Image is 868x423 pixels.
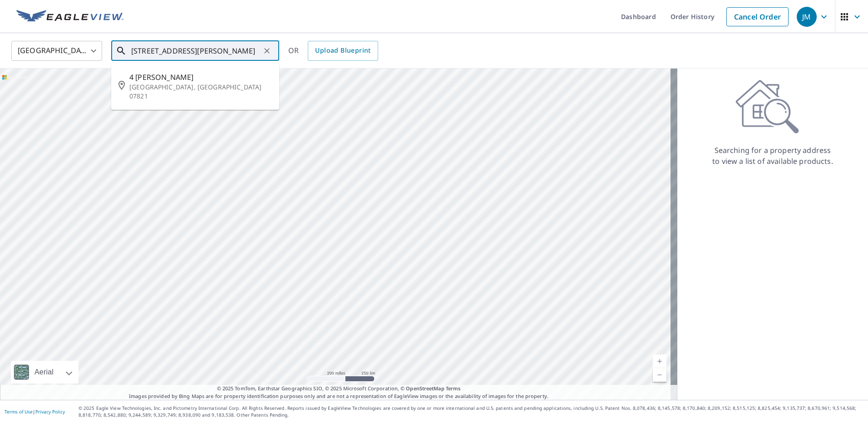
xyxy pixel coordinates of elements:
[11,38,102,64] div: [GEOGRAPHIC_DATA]
[315,45,370,56] span: Upload Blueprint
[79,405,863,418] p: © 2025 Eagle View Technologies, Inc. and Pictometry International Corp. All Rights Reserved. Repo...
[653,368,666,382] a: Current Level 5, Zoom Out
[5,408,33,415] a: Terms of Use
[653,354,666,368] a: Current Level 5, Zoom In
[129,83,272,101] p: [GEOGRAPHIC_DATA], [GEOGRAPHIC_DATA] 07821
[406,385,444,392] a: OpenStreetMap
[726,7,789,26] a: Cancel Order
[797,7,817,27] div: JM
[35,408,65,415] a: Privacy Policy
[32,361,56,384] div: Aerial
[5,409,65,414] p: |
[308,41,378,61] a: Upload Blueprint
[261,44,273,57] button: Clear
[16,10,123,24] img: EV Logo
[129,72,272,83] span: 4 [PERSON_NAME]
[288,41,378,61] div: OR
[131,38,261,64] input: Search by address or latitude-longitude
[712,145,833,167] p: Searching for a property address to view a list of available products.
[11,361,79,384] div: Aerial
[217,385,461,393] span: © 2025 TomTom, Earthstar Geographics SIO, © 2025 Microsoft Corporation, ©
[446,385,461,392] a: Terms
